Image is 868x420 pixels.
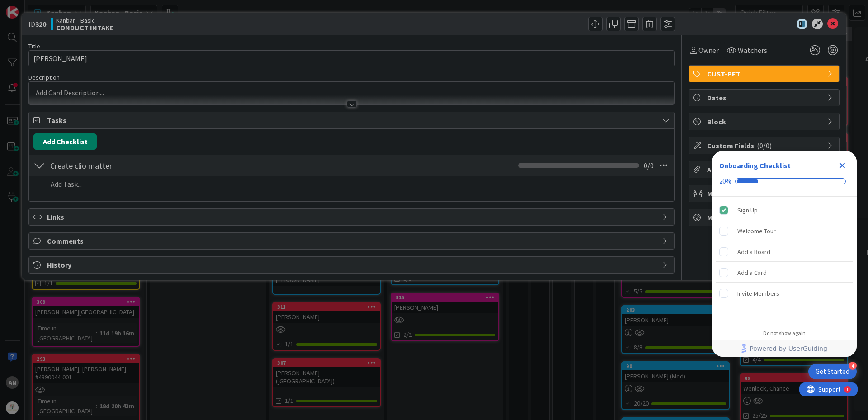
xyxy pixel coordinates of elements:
[47,115,658,126] span: Tasks
[28,42,40,50] label: Title
[707,116,823,127] span: Block
[47,212,658,222] span: Links
[19,1,41,12] span: Support
[717,340,852,357] a: Powered by UserGuiding
[816,367,849,376] div: Get Started
[644,160,654,171] span: 0 / 0
[716,200,853,220] div: Sign Up is complete.
[707,140,823,151] span: Custom Fields
[707,188,823,199] span: Mirrors
[56,24,114,31] b: CONDUCT INTAKE
[763,330,806,337] div: Do not show again
[719,177,731,185] div: 20%
[849,362,857,370] div: 4
[750,343,827,354] span: Powered by UserGuiding
[47,260,658,270] span: History
[757,141,772,150] span: ( 0/0 )
[738,45,767,56] span: Watchers
[56,17,114,24] span: Kanban - Basic
[737,267,767,278] div: Add a Card
[716,242,853,262] div: Add a Board is incomplete.
[698,45,719,56] span: Owner
[719,177,849,185] div: Checklist progress: 20%
[707,212,823,223] span: Metrics
[47,157,250,174] input: Add Checklist...
[28,73,60,81] span: Description
[28,19,46,29] span: ID
[28,50,675,66] input: type card name here...
[712,340,857,357] div: Footer
[716,263,853,283] div: Add a Card is incomplete.
[737,246,770,257] div: Add a Board
[47,4,49,11] div: 1
[808,364,857,379] div: Open Get Started checklist, remaining modules: 4
[719,160,791,171] div: Onboarding Checklist
[707,92,823,103] span: Dates
[835,158,849,173] div: Close Checklist
[737,205,758,216] div: Sign Up
[737,226,776,236] div: Welcome Tour
[47,236,658,246] span: Comments
[716,283,853,303] div: Invite Members is incomplete.
[707,164,823,175] span: Attachments
[33,133,97,150] button: Add Checklist
[737,288,779,299] div: Invite Members
[716,221,853,241] div: Welcome Tour is incomplete.
[35,19,46,28] b: 320
[712,197,857,324] div: Checklist items
[712,151,857,357] div: Checklist Container
[707,68,823,79] span: CUST-PET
